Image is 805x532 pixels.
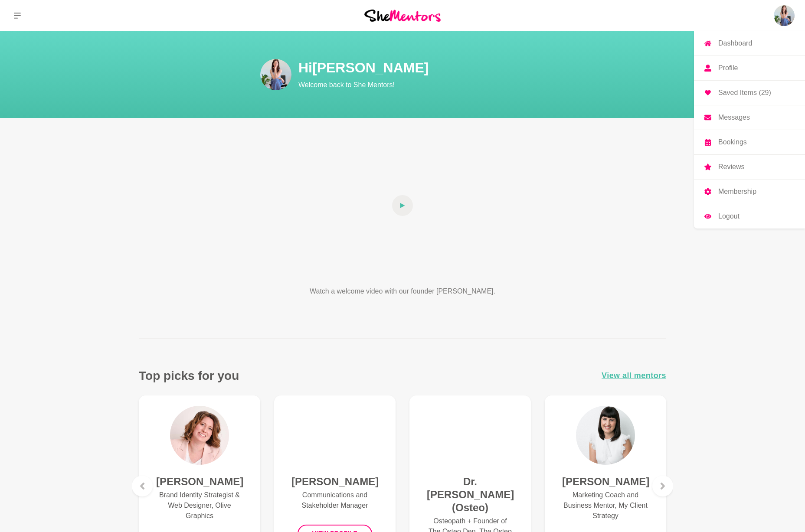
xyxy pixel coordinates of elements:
a: Profile [694,56,805,80]
p: Welcome back to She Mentors! [298,80,611,90]
p: Reviews [718,163,744,170]
p: Messages [718,114,750,121]
a: Georgina BarnesDashboardProfileSaved Items (29)MessagesBookingsReviewsMembershipLogout [774,5,795,26]
h4: [PERSON_NAME] [291,475,378,488]
a: Messages [694,105,805,130]
p: Watch a welcome video with our founder [PERSON_NAME]. [278,286,527,297]
img: Georgina Barnes [260,59,291,90]
p: Bookings [718,139,747,146]
h4: Dr. [PERSON_NAME] (Osteo) [427,475,514,514]
h4: [PERSON_NAME] [156,475,243,488]
a: Dashboard [694,31,805,55]
a: Bookings [694,130,805,154]
a: View all mentors [602,369,666,382]
p: Communications and Stakeholder Manager [291,490,378,511]
a: Saved Items (29) [694,81,805,105]
img: Hayley Robertson [576,406,635,465]
p: Logout [718,213,740,220]
h4: [PERSON_NAME] [562,475,649,488]
p: Saved Items (29) [718,89,771,96]
img: Georgina Barnes [774,5,795,26]
p: Dashboard [718,40,752,47]
p: Membership [718,188,756,195]
p: Marketing Coach and Business Mentor, My Client Strategy [562,490,649,521]
p: Brand Identity Strategist & Web Designer, Olive Graphics [156,490,243,521]
h3: Top picks for you [139,368,239,383]
img: She Mentors Logo [364,10,441,21]
h1: Hi [PERSON_NAME] [298,59,611,76]
p: Profile [718,65,738,72]
a: Reviews [694,155,805,179]
img: Amanda Greenman [170,406,229,465]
